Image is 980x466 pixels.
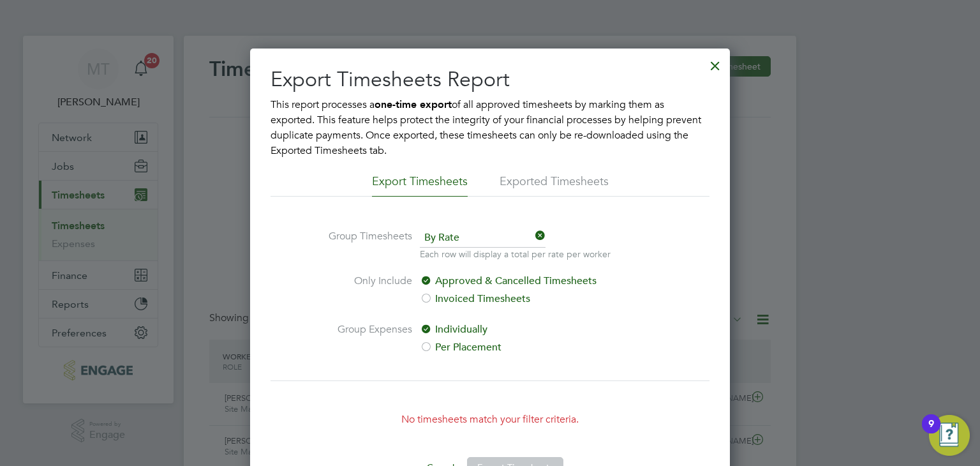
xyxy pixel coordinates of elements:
label: Per Placement [420,340,634,355]
label: Approved & Cancelled Timesheets [420,273,634,289]
h2: Export Timesheets Report [271,66,709,93]
p: This report processes a of all approved timesheets by marking them as exported. This feature help... [271,97,709,158]
p: Each row will display a total per rate per worker [420,248,611,260]
label: Only Include [316,273,412,306]
span: By Rate [420,229,546,248]
p: No timesheets match your filter criteria. [271,412,709,427]
button: Open Resource Center, 9 new notifications [929,415,970,456]
label: Invoiced Timesheets [420,291,634,306]
b: one-time export [375,98,452,110]
div: 9 [928,424,934,440]
label: Group Expenses [316,322,412,355]
li: Export Timesheets [372,174,468,197]
li: Exported Timesheets [500,174,609,197]
label: Group Timesheets [316,229,412,258]
label: Individually [420,322,634,337]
